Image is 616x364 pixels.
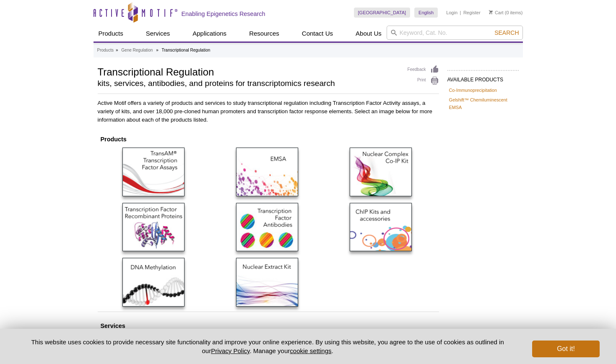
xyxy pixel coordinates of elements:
a: Gelshift™ Chemiluminescent EMSA [236,148,298,198]
img: Nuclear Extract Kit [236,258,298,306]
a: Products [97,47,114,54]
a: Login [446,10,457,16]
a: Privacy Policy [211,347,250,354]
a: Co-Immunoprecipitation [449,86,497,94]
a: ChIP Kits & Accessories [350,203,412,254]
button: cookie settings [290,347,331,354]
a: Contact Us [297,26,338,42]
th: Services [99,320,438,332]
img: Transcription Factor Antibodies [236,203,298,251]
input: Keyword, Cat. No. [387,26,523,40]
a: Products [94,26,128,42]
img: DNA Methylation Products [122,258,185,306]
img: Nuclear Complex Co-IP Kit [350,148,412,196]
a: TransAM ELISA Assays [122,148,185,198]
li: | [460,8,461,18]
a: Services [141,26,175,42]
img: Gelshift™ Chemiluminescent EMSA [236,148,298,196]
a: About Us [351,26,387,42]
h2: Enabling Epigenetics Research [182,10,265,18]
a: Gelshift™ Chemiluminescent EMSA [449,96,517,111]
a: Transcription Factor Antibodies [236,203,298,254]
th: Products [99,133,438,145]
a: Cart [489,10,504,16]
h1: Transcriptional Regulation [98,65,399,78]
a: Applications [187,26,231,42]
li: Transcriptional Regulation [162,48,211,52]
a: Resources [244,26,284,42]
a: English [414,8,438,18]
li: » [156,48,159,52]
a: Print [408,76,439,86]
p: Active Motif offers a variety of products and services to study transcriptional regulation includ... [98,99,439,124]
img: Transcription Factor Recombinant Proteins [122,203,185,251]
p: This website uses cookies to provide necessary site functionality and improve your online experie... [17,338,519,355]
a: [GEOGRAPHIC_DATA] [354,8,411,18]
a: Feedback [408,65,439,74]
button: Search [492,29,521,36]
li: » [116,48,118,52]
button: Got it! [532,341,599,357]
li: (0 items) [489,8,523,18]
a: Gene Regulation [121,47,153,54]
span: Search [494,29,519,36]
h2: AVAILABLE PRODUCTS [447,70,519,85]
img: TransAM ELISA Assays [122,148,185,196]
img: ChIP Kis & Accessories [350,203,412,251]
a: Register [463,10,481,16]
h2: kits, services, antibodies, and proteins for transcriptomics research [98,80,399,87]
img: Your Cart [489,10,493,14]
